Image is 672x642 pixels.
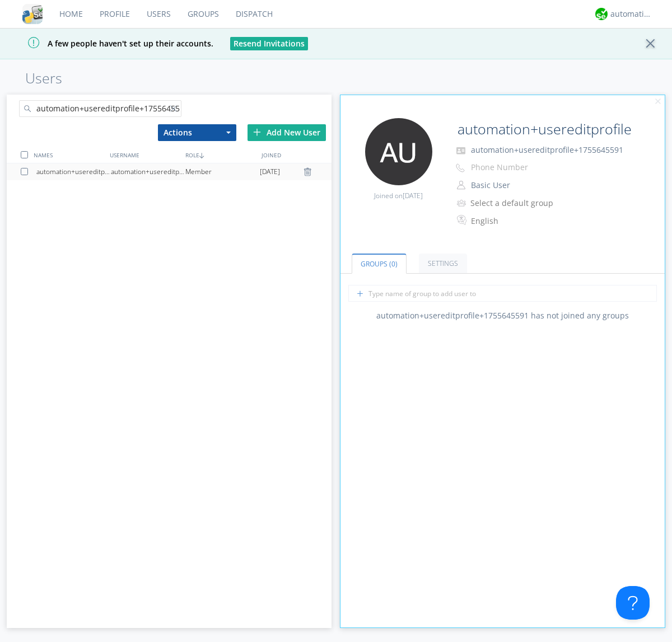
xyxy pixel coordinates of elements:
[419,254,467,273] a: Settings
[616,586,650,620] iframe: Toggle Customer Support
[253,128,261,136] img: plus.svg
[340,310,665,321] div: automation+usereditprofile+1755645591 has not joined any groups
[19,100,181,117] input: Search users
[248,124,326,141] div: Add New User
[374,191,423,200] span: Joined on
[467,177,579,193] button: Basic User
[111,163,185,180] div: automation+usereditprofile+1755645591
[610,8,652,20] div: automation+atlas
[457,213,468,227] img: In groups with Translation enabled, this user's messages will be automatically translated to and ...
[352,254,407,274] a: Groups (0)
[185,163,260,180] div: Member
[107,147,183,163] div: USERNAME
[403,191,423,200] span: [DATE]
[8,38,213,49] span: A few people haven't set up their accounts.
[470,198,564,209] div: Select a default group
[260,163,280,180] span: [DATE]
[31,147,106,163] div: NAMES
[457,195,468,210] img: icon-alert-users-thin-outline.svg
[457,181,465,190] img: person-outline.svg
[158,124,236,141] button: Actions
[456,163,465,172] img: phone-outline.svg
[471,215,564,227] div: English
[183,147,258,163] div: ROLE
[259,147,334,163] div: JOINED
[36,163,111,180] div: automation+usereditprofile+1755645591
[348,285,657,302] input: Type name of group to add user to
[22,4,43,24] img: cddb5a64eb264b2086981ab96f4c1ba7
[365,118,432,185] img: 373638.png
[654,98,662,106] img: cancel.svg
[471,144,623,155] span: automation+usereditprofile+1755645591
[453,118,634,140] input: Name
[595,8,608,20] img: d2d01cd9b4174d08988066c6d424eccd
[7,163,332,180] a: automation+usereditprofile+1755645591automation+usereditprofile+1755645591Member[DATE]
[230,37,308,50] button: Resend Invitations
